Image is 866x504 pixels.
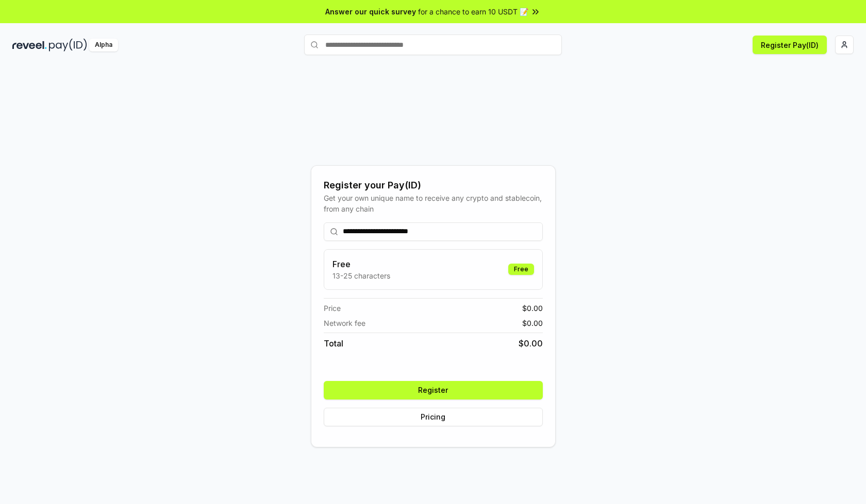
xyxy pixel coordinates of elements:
div: Register your Pay(ID) [324,178,543,193]
div: Free [508,264,534,275]
p: 13-25 characters [332,270,390,281]
button: Pricing [324,408,543,426]
span: Total [324,337,343,350]
span: Price [324,303,341,314]
span: $ 0.00 [519,337,543,350]
span: $ 0.00 [522,318,543,328]
span: Answer our quick survey [325,6,416,17]
span: for a chance to earn 10 USDT 📝 [418,6,528,17]
div: Alpha [89,39,118,51]
button: Register [324,381,543,399]
h3: Free [332,258,390,270]
span: Network fee [324,318,365,328]
img: pay_id [49,39,87,51]
div: Get your own unique name to receive any crypto and stablecoin, from any chain [324,193,543,214]
span: $ 0.00 [522,303,543,314]
img: reveel_dark [12,39,47,51]
button: Register Pay(ID) [753,36,827,54]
